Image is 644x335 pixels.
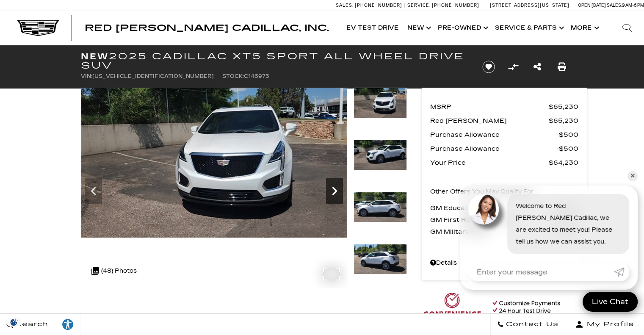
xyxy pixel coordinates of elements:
[588,297,633,307] span: Live Chat
[430,214,578,226] a: GM First Responder Offer $1,000
[81,88,347,238] img: New 2025 Crystal White Tricoat Cadillac Sport image 3
[430,101,578,113] a: MSRP $65,230
[607,3,622,8] span: Sales:
[430,157,578,169] a: Your Price $64,230
[549,157,578,169] span: $64,230
[533,61,541,73] a: Share this New 2025 Cadillac XT5 Sport All Wheel Drive SUV
[336,3,354,8] span: Sales:
[85,178,102,204] div: Previous
[610,11,644,45] div: Search
[17,20,59,36] img: Cadillac Dark Logo with Cadillac White Text
[55,314,81,335] a: Explore your accessibility options
[430,257,578,269] a: Details
[430,101,549,113] span: MSRP
[354,192,407,222] img: New 2025 Crystal White Tricoat Cadillac Sport image 5
[507,194,629,254] div: Welcome to Red [PERSON_NAME] Cadillac, we are excited to meet you! Please tell us how we can assi...
[430,129,556,141] span: Purchase Allowance
[430,202,578,214] a: GM Educator Offer $500
[430,157,549,169] span: Your Price
[578,3,606,8] span: Open [DATE]
[430,226,554,238] span: GM Military Offer
[92,73,214,79] span: [US_VEHICLE_IDENTIFICATION_NUMBER]
[430,143,578,155] a: Purchase Allowance $500
[430,186,534,198] p: Other Offers You May Qualify For
[430,129,578,141] a: Purchase Allowance $500
[430,214,554,226] span: GM First Responder Offer
[468,263,614,281] input: Enter your message
[583,318,634,330] span: My Profile
[565,314,644,335] button: Open user profile menu
[491,11,567,45] a: Service & Parts
[4,318,24,327] img: Opt-Out Icon
[556,143,578,155] span: $500
[403,11,434,45] a: New
[342,11,403,45] a: EV Test Drive
[222,73,244,79] span: Stock:
[558,61,566,73] a: Print this New 2025 Cadillac XT5 Sport All Wheel Drive SUV
[430,115,578,127] a: Red [PERSON_NAME] $65,230
[336,3,404,8] a: Sales: [PHONE_NUMBER]
[85,23,329,33] span: Red [PERSON_NAME] Cadillac, Inc.
[556,129,578,141] span: $500
[434,11,491,45] a: Pre-Owned
[468,194,499,224] img: Agent profile photo
[13,318,48,330] span: Search
[87,261,141,281] div: (48) Photos
[507,61,520,73] button: Compare Vehicle
[85,24,329,32] a: Red [PERSON_NAME] Cadillac, Inc.
[355,3,402,8] span: [PHONE_NUMBER]
[583,292,638,312] a: Live Chat
[490,3,569,8] a: [STREET_ADDRESS][US_STATE]
[504,318,558,330] span: Contact Us
[479,60,498,74] button: Save vehicle
[81,73,92,79] span: VIN:
[81,51,109,61] strong: New
[614,263,629,281] a: Submit
[432,3,479,8] span: [PHONE_NUMBER]
[430,202,559,214] span: GM Educator Offer
[55,318,80,331] div: Explore your accessibility options
[354,140,407,170] img: New 2025 Crystal White Tricoat Cadillac Sport image 4
[407,3,431,8] span: Service:
[244,73,269,79] span: C146975
[4,318,24,327] section: Click to Open Cookie Consent Modal
[404,3,481,8] a: Service: [PHONE_NUMBER]
[567,11,602,45] button: More
[430,143,556,155] span: Purchase Allowance
[354,244,407,274] img: New 2025 Crystal White Tricoat Cadillac Sport image 6
[490,314,565,335] a: Contact Us
[354,88,407,118] img: New 2025 Crystal White Tricoat Cadillac Sport image 3
[622,3,644,8] span: 9 AM-6 PM
[549,115,578,127] span: $65,230
[326,178,343,204] div: Next
[430,115,549,127] span: Red [PERSON_NAME]
[549,101,578,113] span: $65,230
[81,52,468,70] h1: 2025 Cadillac XT5 Sport All Wheel Drive SUV
[430,226,578,238] a: GM Military Offer $1,000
